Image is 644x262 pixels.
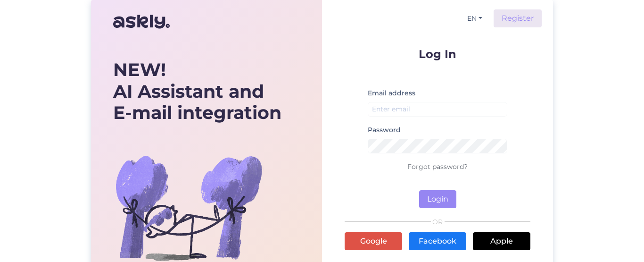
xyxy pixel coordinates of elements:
[113,59,166,81] b: NEW!
[409,232,466,250] a: Facebook
[345,232,402,250] a: Google
[407,162,468,171] a: Forgot password?
[368,102,507,117] input: Enter email
[463,12,486,25] button: EN
[419,190,456,208] button: Login
[368,88,415,98] label: Email address
[345,48,530,60] p: Log In
[113,59,281,124] div: AI Assistant and E-mail integration
[494,9,542,27] a: Register
[368,125,401,135] label: Password
[431,219,445,225] span: OR
[113,10,170,33] img: Askly
[473,232,530,250] a: Apple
